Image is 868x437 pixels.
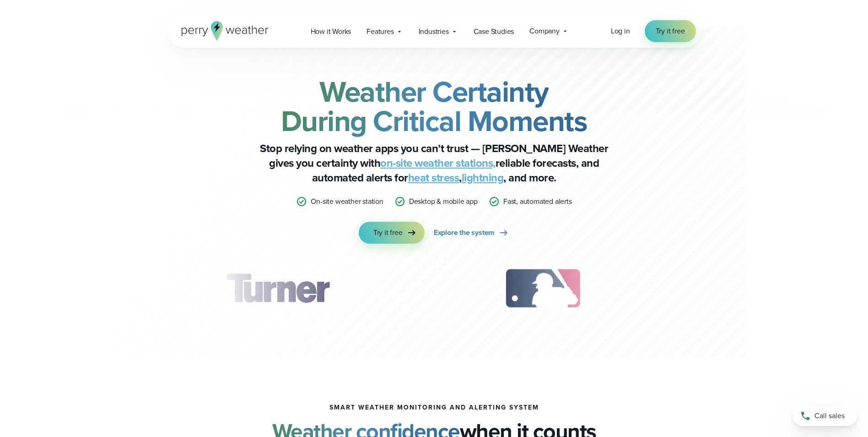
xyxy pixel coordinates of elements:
span: Call sales [814,410,845,421]
div: 1 of 12 [212,266,342,311]
p: Desktop & mobile app [409,196,478,207]
a: Log in [611,26,630,37]
p: On-site weather station [311,196,383,207]
span: Industries [419,26,449,37]
a: lightning [462,169,504,186]
div: 2 of 12 [387,266,451,311]
span: Try it free [656,26,685,37]
span: Company [529,26,560,37]
span: Features [367,26,394,37]
a: Case Studies [466,22,522,41]
img: NASA.svg [387,266,451,311]
div: 4 of 12 [635,266,708,311]
strong: Weather Certainty During Critical Moments [281,70,588,142]
a: Try it free [645,20,696,42]
span: How it Works [311,26,351,37]
img: Turner-Construction_1.svg [212,266,342,311]
a: Try it free [359,222,425,244]
a: How it Works [303,22,359,41]
p: Stop relying on weather apps you can’t trust — [PERSON_NAME] Weather gives you certainty with rel... [251,141,617,185]
img: PGA.svg [635,266,708,311]
h1: smart weather monitoring and alerting system [329,404,539,411]
a: Call sales [793,406,857,426]
span: Explore the system [434,227,495,238]
img: MLB.svg [495,266,591,311]
a: Explore the system [434,222,509,244]
a: on-site weather stations, [380,155,496,171]
div: 3 of 12 [495,266,591,311]
p: Fast, automated alerts [503,196,572,207]
a: heat stress [408,169,459,186]
span: Case Studies [474,26,514,37]
span: Try it free [373,227,403,238]
div: slideshow [213,266,656,316]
